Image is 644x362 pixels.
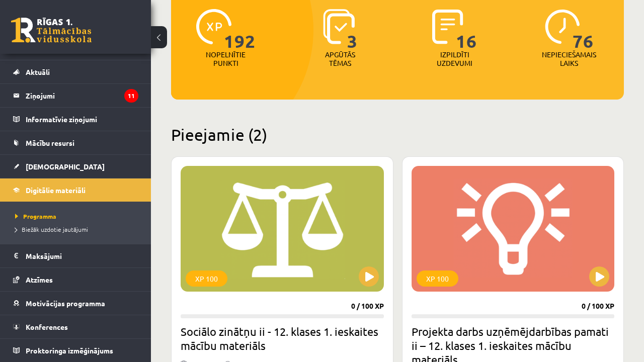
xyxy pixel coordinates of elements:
i: 11 [124,89,138,103]
span: Mācību resursi [26,138,74,147]
p: Nepieciešamais laiks [542,50,596,67]
a: [DEMOGRAPHIC_DATA] [13,155,138,178]
a: Maksājumi [13,244,138,267]
p: Nopelnītie punkti [206,50,246,67]
a: Atzīmes [13,268,138,291]
div: XP 100 [417,270,458,287]
p: Izpildīti uzdevumi [435,50,474,67]
span: 16 [456,9,477,50]
span: 192 [224,9,256,50]
a: Proktoringa izmēģinājums [13,339,138,362]
img: icon-clock-7be60019b62300814b6bd22b8e044499b485619524d84068768e800edab66f18.svg [545,9,580,44]
legend: Ziņojumi [26,84,138,107]
span: Motivācijas programma [26,299,105,308]
p: Apgūtās tēmas [320,50,360,67]
a: Biežāk uzdotie jautājumi [15,225,141,234]
span: Proktoringa izmēģinājums [26,346,113,355]
img: icon-learned-topics-4a711ccc23c960034f471b6e78daf4a3bad4a20eaf4de84257b87e66633f6470.svg [323,9,355,44]
h2: Pieejamie (2) [171,125,624,144]
span: 76 [573,9,594,50]
span: Biežāk uzdotie jautājumi [15,225,88,233]
img: icon-completed-tasks-ad58ae20a441b2904462921112bc710f1caf180af7a3daa7317a5a94f2d26646.svg [432,9,463,44]
div: XP 100 [186,270,227,287]
a: Motivācijas programma [13,292,138,315]
span: Digitālie materiāli [26,186,86,195]
a: Rīgas 1. Tālmācības vidusskola [11,18,92,43]
img: icon-xp-0682a9bc20223a9ccc6f5883a126b849a74cddfe5390d2b41b4391c66f2066e7.svg [196,9,231,44]
legend: Informatīvie ziņojumi [26,108,138,131]
span: Konferences [26,322,68,331]
h2: Sociālo zinātņu ii - 12. klases 1. ieskaites mācību materiāls [181,324,384,352]
span: 3 [347,9,358,50]
span: Atzīmes [26,275,53,284]
a: Digitālie materiāli [13,178,138,202]
a: Mācību resursi [13,131,138,154]
a: Informatīvie ziņojumi [13,108,138,131]
a: Programma [15,212,141,221]
a: Konferences [13,315,138,338]
a: Aktuāli [13,60,138,83]
span: [DEMOGRAPHIC_DATA] [26,162,105,171]
a: Ziņojumi11 [13,84,138,107]
span: Aktuāli [26,67,50,76]
span: Programma [15,212,56,220]
legend: Maksājumi [26,244,138,267]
